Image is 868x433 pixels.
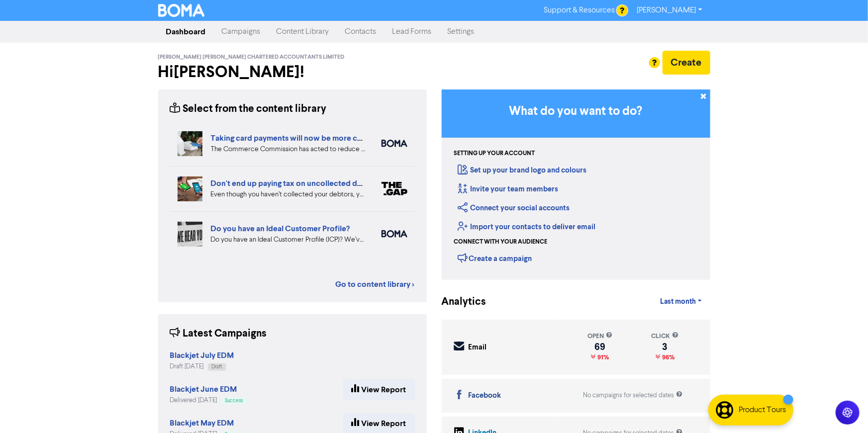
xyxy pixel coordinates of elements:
div: Getting Started in BOMA [442,89,710,280]
div: 3 [651,343,678,351]
div: Select from the content library [170,101,327,117]
span: Draft [212,364,222,369]
a: Don't end up paying tax on uncollected debtors! [211,178,384,188]
div: Create a campaign [458,251,532,265]
a: Settings [440,22,482,42]
div: The Commerce Commission has acted to reduce the cost of interchange fees on Visa and Mastercard p... [211,144,367,155]
a: Connect your social accounts [458,203,570,213]
h3: What do you want to do? [457,104,695,119]
div: Latest Campaigns [170,326,267,342]
a: Go to content library > [336,278,415,290]
a: Dashboard [158,22,214,42]
img: boma [382,230,407,238]
div: Draft [DATE] [170,362,234,371]
div: open [587,332,612,341]
a: Set up your brand logo and colours [458,166,587,175]
div: Do you have an Ideal Customer Profile (ICP)? We’ve got advice on five key elements to include in ... [211,235,367,245]
div: Connect with your audience [454,238,548,247]
img: boma [382,140,407,147]
a: Import your contacts to deliver email [458,222,596,232]
span: Last month [660,297,696,306]
span: 96% [660,353,675,361]
div: click [651,332,678,341]
div: Setting up your account [454,149,535,158]
a: Contacts [337,22,385,42]
a: Last month [652,292,710,312]
a: Blackjet June EDM [170,386,237,394]
span: [PERSON_NAME] [PERSON_NAME] Chartered Accountants Limited [158,54,345,61]
a: Content Library [269,22,337,42]
div: Even though you haven’t collected your debtors, you still have to pay tax on them. This is becaus... [211,189,367,200]
a: Invite your team members [458,184,559,194]
a: [PERSON_NAME] [629,2,710,18]
a: Lead Forms [385,22,440,42]
button: Create [663,51,710,75]
a: Blackjet July EDM [170,352,234,360]
a: View Report [343,379,415,400]
div: Email [469,342,487,353]
div: Facebook [469,390,501,402]
span: Success [225,398,243,403]
img: thegap [382,182,407,195]
a: Taking card payments will now be more cost effective [211,133,403,143]
img: BOMA Logo [158,4,205,17]
div: 69 [587,343,612,351]
div: Analytics [442,294,474,310]
strong: Blackjet May EDM [170,418,234,428]
a: Campaigns [214,22,269,42]
a: Support & Resources [536,2,629,18]
span: 91% [596,353,609,361]
strong: Blackjet July EDM [170,350,234,360]
a: Do you have an Ideal Customer Profile? [211,224,350,234]
a: Blackjet May EDM [170,420,234,428]
h2: Hi [PERSON_NAME] ! [158,63,427,82]
strong: Blackjet June EDM [170,384,237,394]
div: No campaigns for selected dates [583,391,683,400]
div: Delivered [DATE] [170,396,247,405]
iframe: Chat Widget [740,326,868,433]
